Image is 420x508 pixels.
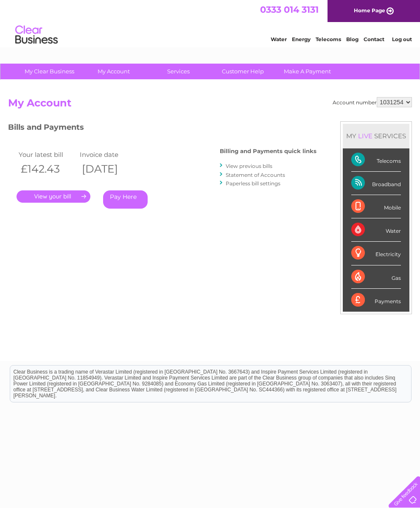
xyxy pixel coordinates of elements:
a: Customer Help [208,64,278,79]
a: Make A Payment [272,64,342,79]
div: LIVE [356,132,374,140]
div: Water [351,218,401,242]
a: Pay Here [103,190,148,209]
a: Services [143,64,213,79]
h4: Billing and Payments quick links [220,148,316,154]
a: View previous bills [226,163,272,169]
a: 0333 014 3131 [260,4,319,15]
a: Log out [392,36,412,42]
a: My Clear Business [14,64,84,79]
a: . [17,190,90,203]
div: Telecoms [351,148,401,172]
div: Account number [333,97,412,107]
div: Clear Business is a trading name of Verastar Limited (registered in [GEOGRAPHIC_DATA] No. 3667643... [10,5,411,41]
a: Paperless bill settings [226,180,280,187]
div: Electricity [351,242,401,265]
a: Telecoms [316,36,341,42]
a: My Account [79,64,149,79]
a: Blog [346,36,358,42]
td: Invoice date [78,149,139,160]
h2: My Account [8,97,412,113]
th: [DATE] [78,160,139,178]
a: Energy [292,36,311,42]
div: Mobile [351,195,401,218]
div: MY SERVICES [343,124,409,148]
a: Statement of Accounts [226,172,285,178]
img: logo.png [15,22,58,48]
a: Contact [364,36,384,42]
th: £142.43 [17,160,78,178]
td: Your latest bill [17,149,78,160]
div: Broadband [351,172,401,195]
a: Water [271,36,287,42]
div: Gas [351,265,401,289]
h3: Bills and Payments [8,121,316,136]
div: Payments [351,289,401,312]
